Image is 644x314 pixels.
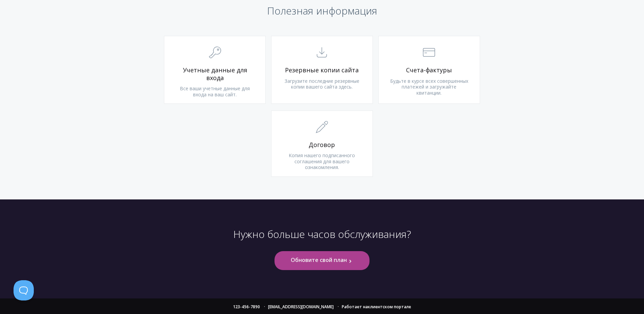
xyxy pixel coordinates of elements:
font: Обновите свой план [291,256,347,264]
font: Загрузите последние резервные копии вашего сайта здесь. [285,78,359,90]
a: Резервные копии сайта Загрузите последние резервные копии вашего сайта здесь. [271,36,373,104]
a: клиентском портале [368,304,411,310]
a: Учетные данные для входа Все ваши учетные данные для входа на ваш сайт. [164,36,266,104]
a: [EMAIL_ADDRESS][DOMAIN_NAME] [268,304,334,310]
font: Договор [309,141,335,149]
font: Резервные копии сайта [285,66,359,74]
font: Полезная информация [267,4,377,18]
a: Договор Копия нашего подписанного соглашения для вашего ознакомления. [271,111,373,177]
font: Копия нашего подписанного соглашения для вашего ознакомления. [289,152,355,170]
font: Счета-фактуры [406,66,452,74]
font: Работает на [342,304,368,310]
iframe: Переключить поддержку клиентов [14,280,34,300]
font: Учетные данные для входа [183,66,247,82]
a: Обновите свой план [275,251,369,270]
font: Нужно больше часов обслуживания? [233,227,411,241]
a: 123-456-7890 [233,304,260,310]
font: Все ваши учетные данные для входа на ваш сайт. [180,85,250,98]
font: Будьте в курсе всех совершенных платежей и загружайте квитанции. [390,78,468,96]
a: Счета-фактуры Будьте в курсе всех совершенных платежей и загружайте квитанции. [378,36,480,104]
